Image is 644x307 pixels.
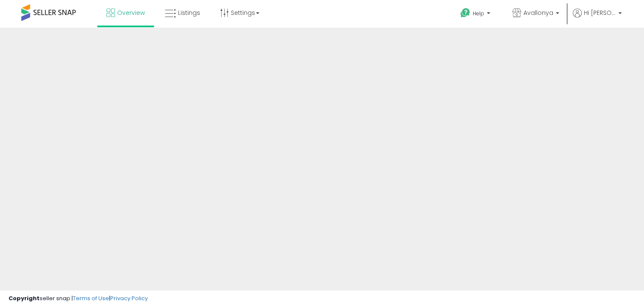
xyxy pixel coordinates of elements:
div: seller snap | | [9,295,148,303]
a: Hi [PERSON_NAME] [573,9,622,28]
strong: Copyright [9,294,40,302]
i: Get Help [460,8,471,18]
span: Overview [117,9,145,17]
span: Avallonya [523,9,553,17]
a: Help [454,1,499,28]
span: Listings [178,9,200,17]
a: Terms of Use [73,294,109,302]
span: Help [473,10,484,17]
a: Privacy Policy [110,294,148,302]
span: Hi [PERSON_NAME] [584,9,616,17]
